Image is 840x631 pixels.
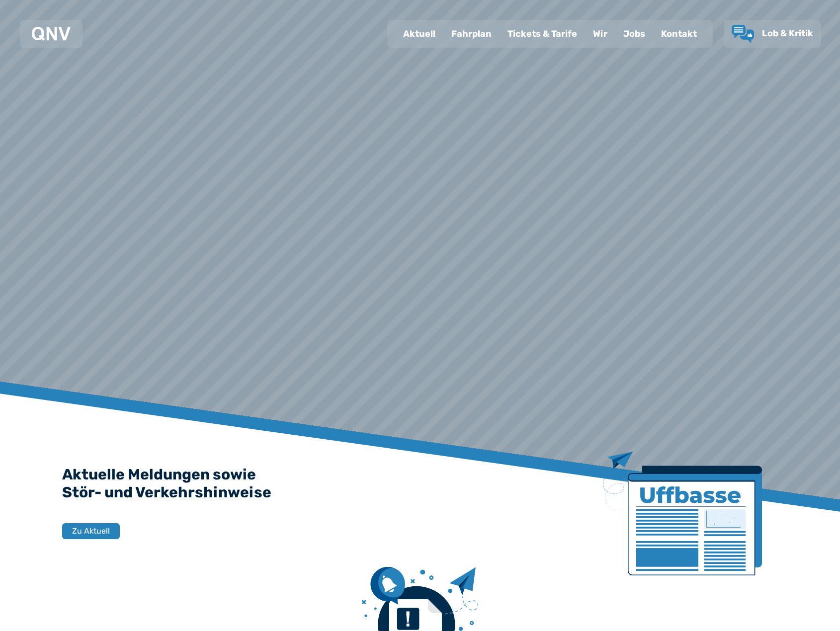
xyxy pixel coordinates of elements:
img: Zeitung mit Titel Uffbase [603,452,762,575]
a: Kontakt [653,21,705,47]
a: Fahrplan [443,21,500,47]
img: QNV Logo [32,27,71,41]
a: Lob & Kritik [732,25,813,43]
a: Wir [585,21,615,47]
a: Tickets & Tarife [500,21,585,47]
h2: Aktuelle Meldungen sowie Stör- und Verkehrshinweise [62,466,778,501]
a: Jobs [615,21,653,47]
a: Aktuell [395,21,443,47]
span: Lob & Kritik [762,28,813,39]
button: Zu Aktuell [62,523,120,539]
a: QNV Logo [32,24,71,44]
